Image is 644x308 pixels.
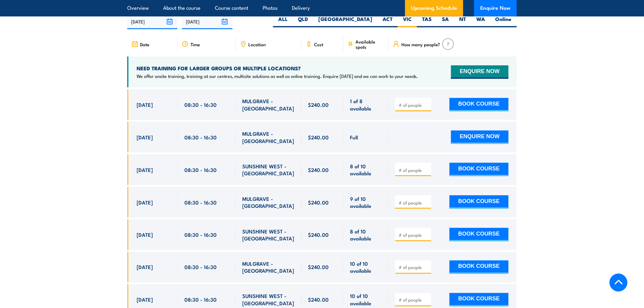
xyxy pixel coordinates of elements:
button: BOOK COURSE [450,261,509,274]
span: MULGRAVE - [GEOGRAPHIC_DATA] [242,195,295,209]
label: TAS [417,16,437,27]
span: [DATE] [137,101,153,108]
span: 08:30 - 16:30 [184,296,217,303]
input: # of people [399,232,429,238]
span: MULGRAVE - [GEOGRAPHIC_DATA] [242,130,295,144]
span: $240.00 [308,231,329,238]
label: QLD [293,16,313,27]
span: 9 of 10 available [350,195,382,209]
button: BOOK COURSE [450,293,509,306]
span: 08:30 - 16:30 [184,231,217,238]
button: BOOK COURSE [450,195,509,209]
button: ENQUIRE NOW [451,65,509,79]
button: BOOK COURSE [450,98,509,111]
span: 08:30 - 16:30 [184,166,217,173]
span: 08:30 - 16:30 [184,134,217,141]
span: 10 of 10 available [350,292,382,307]
span: 08:30 - 16:30 [184,101,217,108]
span: SUNSHINE WEST - [GEOGRAPHIC_DATA] [242,163,295,177]
label: ACT [377,16,398,27]
button: BOOK COURSE [450,163,509,176]
input: # of people [399,297,429,303]
label: SA [437,16,454,27]
p: We offer onsite training, training at our centres, multisite solutions as well as online training... [137,73,418,79]
span: $240.00 [308,296,329,303]
span: MULGRAVE - [GEOGRAPHIC_DATA] [242,260,295,275]
label: [GEOGRAPHIC_DATA] [313,16,377,27]
span: Cost [314,42,323,47]
input: To date [182,14,232,29]
input: From date [127,14,177,29]
label: ALL [273,16,293,27]
label: NT [454,16,471,27]
span: 08:30 - 16:30 [184,199,217,206]
label: WA [471,16,490,27]
span: How many people? [401,42,440,47]
span: 1 of 8 available [350,97,382,112]
input: # of people [399,264,429,271]
span: 10 of 10 available [350,260,382,275]
span: 8 of 10 available [350,228,382,242]
label: Online [490,16,517,27]
span: [DATE] [137,134,153,141]
span: $240.00 [308,101,329,108]
span: 8 of 10 available [350,163,382,177]
span: SUNSHINE WEST - [GEOGRAPHIC_DATA] [242,228,295,242]
span: Location [248,42,266,47]
span: MULGRAVE - [GEOGRAPHIC_DATA] [242,97,295,112]
input: # of people [399,167,429,173]
span: [DATE] [137,231,153,238]
span: [DATE] [137,199,153,206]
span: $240.00 [308,264,329,271]
span: [DATE] [137,296,153,303]
span: 08:30 - 16:30 [184,264,217,271]
span: Full [350,134,358,141]
span: Date [140,42,149,47]
button: ENQUIRE NOW [451,131,509,144]
span: [DATE] [137,166,153,173]
input: # of people [399,200,429,206]
span: $240.00 [308,166,329,173]
span: SUNSHINE WEST - [GEOGRAPHIC_DATA] [242,292,295,307]
span: $240.00 [308,199,329,206]
span: Time [191,42,200,47]
span: Available spots [355,39,384,49]
label: VIC [398,16,417,27]
input: # of people [399,102,429,108]
h4: NEED TRAINING FOR LARGER GROUPS OR MULTIPLE LOCATIONS? [137,65,418,72]
span: $240.00 [308,134,329,141]
button: BOOK COURSE [450,228,509,241]
span: [DATE] [137,264,153,271]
